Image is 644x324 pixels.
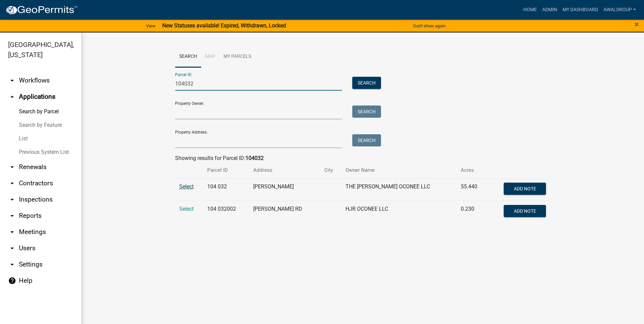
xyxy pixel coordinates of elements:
button: Search [352,106,381,118]
div: Showing results for Parcel ID: [175,154,550,162]
i: arrow_drop_down [8,212,16,220]
a: awaldroup [601,3,639,16]
a: My Dashboard [560,3,601,16]
a: Admin [540,3,560,16]
i: help [8,277,16,285]
th: Owner Name [341,162,457,178]
th: Parcel ID [203,162,249,178]
a: View [143,20,158,31]
td: 104 032 [203,178,249,201]
a: My Parcels [219,46,255,68]
strong: 104032 [245,155,264,161]
td: HJR OCONEE LLC [341,201,457,223]
th: Acres [457,162,487,178]
button: Search [352,134,381,146]
i: arrow_drop_down [8,244,16,252]
a: Home [521,3,540,16]
td: 104 032002 [203,201,249,223]
button: Add Note [504,183,546,195]
button: Search [352,77,381,89]
i: arrow_drop_down [8,76,16,85]
th: City [320,162,341,178]
i: arrow_drop_down [8,228,16,236]
button: Add Note [504,205,546,217]
span: × [635,20,639,29]
strong: New Statuses available! Expired, Withdrawn, Locked [162,22,286,29]
i: arrow_drop_down [8,163,16,171]
i: arrow_drop_down [8,195,16,204]
td: 0.230 [457,201,487,223]
span: Add Note [514,208,536,213]
span: Add Note [514,186,536,191]
th: Address [249,162,320,178]
button: Close [635,20,639,28]
td: THE [PERSON_NAME] OCONEE LLC [341,178,457,201]
i: arrow_drop_down [8,179,16,187]
button: Don't show again [410,20,448,31]
td: [PERSON_NAME] [249,178,320,201]
td: 55.440 [457,178,487,201]
a: Select [179,183,194,190]
i: arrow_drop_up [8,93,16,101]
i: arrow_drop_down [8,260,16,269]
a: Select [179,206,194,212]
a: Search [175,46,201,68]
td: [PERSON_NAME] RD [249,201,320,223]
